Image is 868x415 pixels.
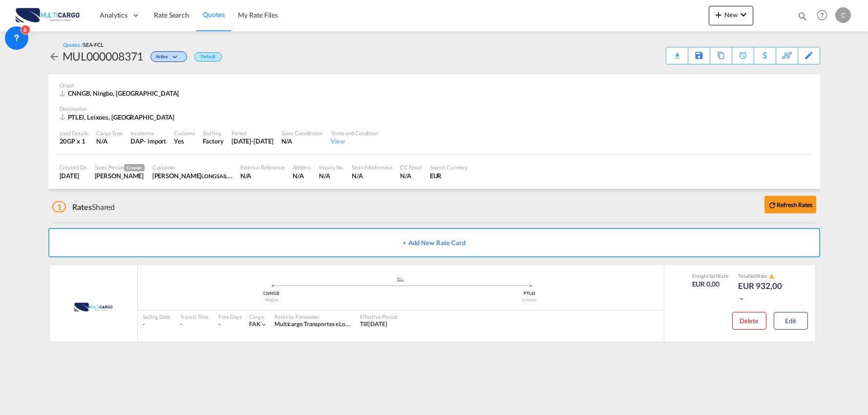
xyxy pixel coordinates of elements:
div: Cargo [249,313,267,320]
div: PTLEI [401,290,659,297]
div: C [835,7,851,23]
img: 82db67801a5411eeacfdbd8acfa81e61.png [15,4,81,26]
div: Cargo Type [96,129,123,137]
div: DAP [130,137,144,145]
div: Multicargo Transportes e Logistica [275,320,350,329]
div: EUR 0,00 [692,279,729,289]
div: CNNGB [143,290,401,297]
span: Multicargo Transportes e Logistica [275,320,362,328]
div: 10 Oct 2025 [232,137,274,145]
div: Search Reference [352,164,392,171]
md-icon: icon-chevron-down [170,55,182,60]
md-icon: icon-arrow-left [48,51,60,62]
div: Save As Template [688,47,710,64]
div: icon-arrow-left [48,48,63,64]
div: Quote PDF is not available at this time [671,47,683,56]
div: View [331,137,378,145]
div: Effective Period [360,313,397,320]
button: icon-alert [768,273,775,280]
div: Created On [60,164,87,171]
span: Quotes [203,10,224,19]
button: + Add New Rate Card [48,228,820,257]
div: Customer [152,164,233,171]
button: Delete [732,312,766,330]
div: - import [144,137,166,145]
span: Sell [709,273,718,279]
div: Cesar Teixeira [95,171,145,180]
span: FAK [249,320,260,328]
span: Analytics [100,10,127,20]
div: N/A [240,171,285,180]
div: Till 10 Oct 2025 [360,320,387,329]
div: N/A [352,171,392,180]
div: Incoterms [130,129,166,137]
div: Factory Stuffing [203,137,224,145]
div: Ceci Chao [152,171,233,180]
md-icon: icon-download [671,49,683,56]
span: Rates [72,202,92,211]
span: 1 [52,201,66,212]
button: icon-plus 400-fgNewicon-chevron-down [709,6,753,25]
span: Rate Search [154,11,189,19]
div: PTLEI, Leixoes, Europe [60,113,177,122]
div: Change Status Here [143,48,190,64]
div: icon-magnify [797,11,808,25]
div: Sales Person [95,164,145,171]
div: Period [232,129,274,137]
span: Till [DATE] [360,320,387,328]
div: - [218,320,220,329]
div: Freight Rate [692,272,729,279]
div: CC Email [400,164,422,171]
button: icon-refreshRefresh Rates [764,196,816,213]
div: Free Days [218,313,242,320]
md-icon: icon-alert [769,273,775,279]
div: Sailing Date [143,313,171,320]
div: Ningbo [143,297,401,303]
div: Leixoes [401,297,659,303]
span: Help [814,7,830,23]
div: Total Rate [738,272,787,280]
div: Default [194,52,221,62]
div: Load Details [60,129,89,137]
div: Transit Time [180,313,209,320]
div: Address [293,164,311,171]
div: N/A [96,137,123,145]
div: Help [814,7,835,24]
div: N/A [281,137,323,145]
div: Yes [174,137,194,145]
md-icon: icon-plus 400-fg [713,9,724,21]
button: Edit [774,312,808,330]
span: LONGSAIL GROUP [201,172,247,180]
div: Stuffing [203,129,224,137]
div: - [180,320,209,329]
div: Quotes /SEA-FCL [63,41,104,48]
div: EUR 932,00 [738,280,787,304]
div: N/A [319,171,344,180]
div: External Reference [240,164,285,171]
div: Destination [60,105,809,112]
span: New [713,11,749,19]
div: N/A [400,171,422,180]
img: MultiCargo [61,295,126,319]
span: Creator [124,164,144,171]
div: N/A [293,171,311,180]
span: SEA-FCL [83,41,104,48]
div: Sales Coordinator [281,129,323,137]
div: MUL000008371 [63,48,144,64]
div: EUR [430,171,468,180]
span: My Rate Files [238,11,278,19]
md-icon: icon-chevron-down [738,9,749,21]
div: Change Status Here [150,51,187,62]
md-icon: icon-magnify [797,11,808,21]
div: Customs [174,129,194,137]
md-icon: icon-chevron-down [260,321,267,328]
div: 20GP x 1 [60,137,89,145]
div: Rates by Forwarder [275,313,350,320]
md-icon: assets/icons/custom/ship-fill.svg [395,277,406,282]
div: - [143,320,171,329]
span: Sell [749,273,757,279]
b: Refresh Rates [777,201,813,208]
div: Inquiry No. [319,164,344,171]
span: CNNGB, Ningbo, [GEOGRAPHIC_DATA] [68,89,179,97]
